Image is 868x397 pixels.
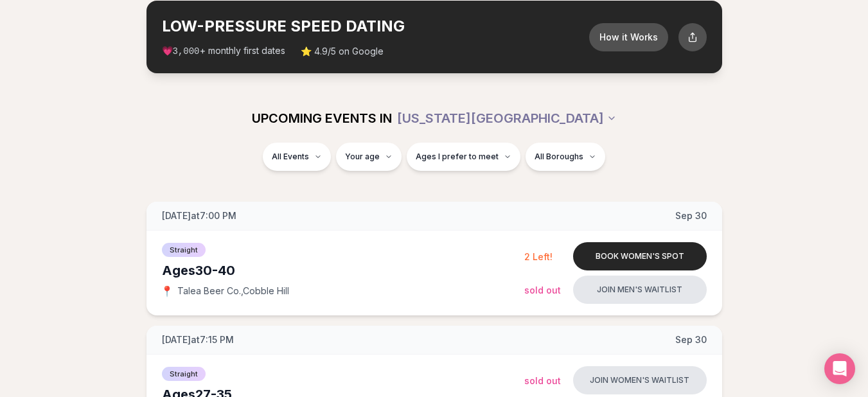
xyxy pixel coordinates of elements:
[252,109,392,127] span: UPCOMING EVENTS IN
[162,44,285,58] span: 💗 + monthly first dates
[573,242,707,270] button: Book women's spot
[162,261,524,279] div: Ages 30-40
[162,333,234,346] span: [DATE] at 7:15 PM
[573,366,707,394] button: Join women's waitlist
[526,143,605,171] button: All Boroughs
[162,16,589,37] h2: LOW-PRESSURE SPEED DATING
[272,152,309,162] span: All Events
[162,367,206,381] span: Straight
[535,152,583,162] span: All Boroughs
[177,285,289,297] span: Talea Beer Co. , Cobble Hill
[573,276,707,304] button: Join men's waitlist
[162,209,236,222] span: [DATE] at 7:00 PM
[524,285,561,296] span: Sold Out
[589,23,668,51] button: How it Works
[345,152,380,162] span: Your age
[397,104,617,132] button: [US_STATE][GEOGRAPHIC_DATA]
[173,46,200,57] span: 3,000
[524,251,553,262] span: 2 Left!
[162,243,206,257] span: Straight
[824,353,855,384] div: Open Intercom Messenger
[675,209,707,222] span: Sep 30
[407,143,520,171] button: Ages I prefer to meet
[263,143,331,171] button: All Events
[524,375,561,386] span: Sold Out
[336,143,402,171] button: Your age
[301,45,384,58] span: ⭐ 4.9/5 on Google
[416,152,499,162] span: Ages I prefer to meet
[675,333,707,346] span: Sep 30
[162,286,172,296] span: 📍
